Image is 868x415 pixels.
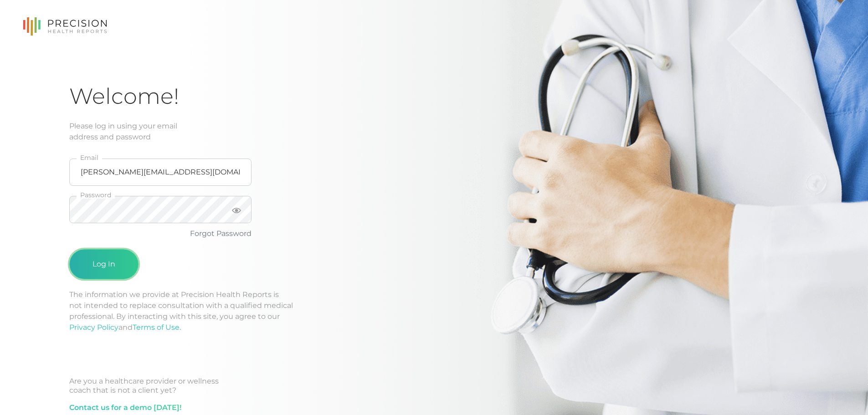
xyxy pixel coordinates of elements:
p: The information we provide at Precision Health Reports is not intended to replace consultation wi... [69,289,799,333]
button: Log In [69,249,139,279]
div: Are you a healthcare provider or wellness coach that is not a client yet? [69,377,799,395]
a: Terms of Use. [133,323,181,332]
a: Contact us for a demo [DATE]! [69,402,181,413]
div: Please log in using your email address and password [69,121,799,143]
input: Email [69,159,252,186]
a: Privacy Policy [69,323,118,332]
a: Forgot Password [190,229,252,238]
h1: Welcome! [69,83,799,110]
